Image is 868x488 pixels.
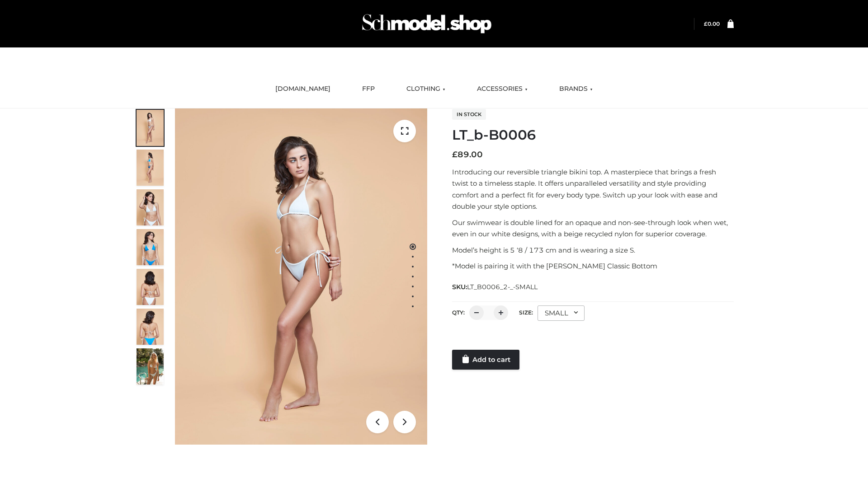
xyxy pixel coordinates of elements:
[704,20,720,27] a: £0.00
[538,305,585,321] div: SMALL
[452,217,734,240] p: Our swimwear is double lined for an opaque and non-see-through look when wet, even in our white d...
[137,269,164,305] img: ArielClassicBikiniTop_CloudNine_AzureSky_OW114ECO_7-scaled.jpg
[137,150,164,186] img: ArielClassicBikiniTop_CloudNine_AzureSky_OW114ECO_2-scaled.jpg
[137,229,164,265] img: ArielClassicBikiniTop_CloudNine_AzureSky_OW114ECO_4-scaled.jpg
[452,166,734,212] p: Introducing our reversible triangle bikini top. A masterpiece that brings a fresh twist to a time...
[452,127,734,143] h1: LT_b-B0006
[452,109,486,120] span: In stock
[704,20,720,27] bdi: 0.00
[452,150,458,160] span: £
[704,20,708,27] span: £
[137,110,164,146] img: ArielClassicBikiniTop_CloudNine_AzureSky_OW114ECO_1-scaled.jpg
[400,79,452,99] a: CLOTHING
[452,350,519,370] a: Add to cart
[452,260,734,272] p: *Model is pairing it with the [PERSON_NAME] Classic Bottom
[452,282,538,292] span: SKU:
[467,283,538,291] span: LT_B0006_2-_-SMALL
[137,309,164,345] img: ArielClassicBikiniTop_CloudNine_AzureSky_OW114ECO_8-scaled.jpg
[137,189,164,225] img: ArielClassicBikiniTop_CloudNine_AzureSky_OW114ECO_3-scaled.jpg
[359,6,495,42] img: Schmodel Admin 964
[175,108,427,445] img: ArielClassicBikiniTop_CloudNine_AzureSky_OW114ECO_1
[452,244,734,256] p: Model’s height is 5 ‘8 / 173 cm and is wearing a size S.
[137,348,164,385] img: Arieltop_CloudNine_AzureSky2.jpg
[269,79,337,99] a: [DOMAIN_NAME]
[452,309,465,316] label: QTY:
[452,150,483,160] bdi: 89.00
[552,79,599,99] a: BRANDS
[519,309,533,316] label: Size:
[355,79,382,99] a: FFP
[470,79,534,99] a: ACCESSORIES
